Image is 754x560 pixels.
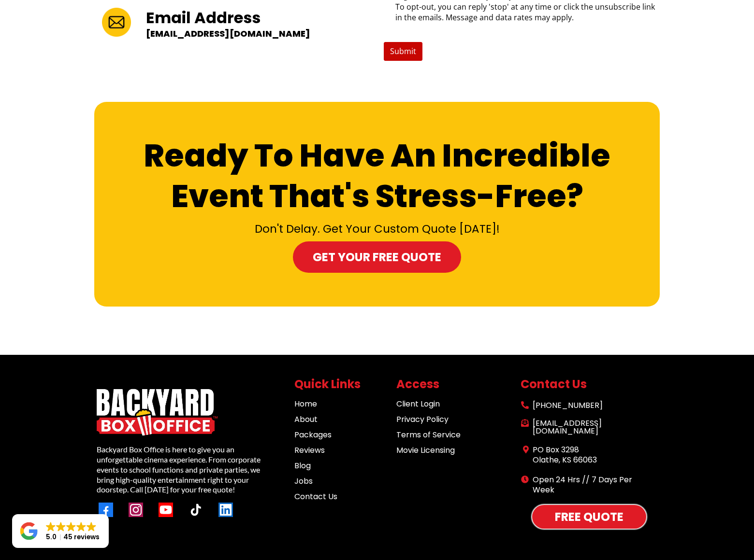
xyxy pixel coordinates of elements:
a: [EMAIL_ADDRESS][DOMAIN_NAME] [533,418,602,436]
p: Backyard Box Office is here to give you an unforgettable cinema experience. From corporate events... [97,445,273,495]
a: Terms of Service [396,429,461,440]
a: Blog [294,460,311,471]
h2: Don't Delay. Get Your Custom Quote [DATE]! [116,222,638,237]
p: [EMAIL_ADDRESS][DOMAIN_NAME] [146,28,355,39]
button: Submit [384,42,422,61]
a: Youtube [151,495,181,525]
a: Get your Free Quote [293,241,461,273]
a: Jobs [294,476,313,487]
img: social media icon [188,503,203,517]
h1: Contact Us [521,377,657,392]
a: [PHONE_NUMBER] [533,400,603,411]
img: social media icon [129,503,143,517]
img: Image [102,8,131,37]
a: Contact Us [294,491,337,502]
span: Get your Free Quote [313,249,441,266]
a: About [294,414,318,425]
img: social media icon [99,503,113,517]
a: Home [294,398,317,409]
a: Free Quote [532,505,646,529]
p: Open 24 Hrs // 7 Days Per Week [533,475,648,495]
a: Reviews [294,445,325,456]
a: TikTok [181,495,211,525]
a: LinkedIn [211,495,241,525]
span: Free Quote [555,508,623,525]
img: social media icon [218,503,233,517]
h1: Quick Links [294,377,375,392]
a: Close GoogleGoogleGoogleGoogleGoogle 5.045 reviews [12,514,109,548]
a: Privacy Policy [396,414,449,425]
img: social media icon [159,503,173,517]
a: Client Login [396,398,440,409]
p: PO Box 3298 Olathe, KS 66063 [533,445,648,465]
a: Packages [294,429,332,440]
a: Facebook [91,495,121,525]
span: Submit [390,45,417,57]
a: Instagram [121,495,151,525]
a: Movie Licensing [396,445,455,456]
h1: Ready To Have An Incredible Event That's Stress-Free? [116,136,638,217]
h1: Access [396,377,516,392]
strong: Email Address [146,7,261,28]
